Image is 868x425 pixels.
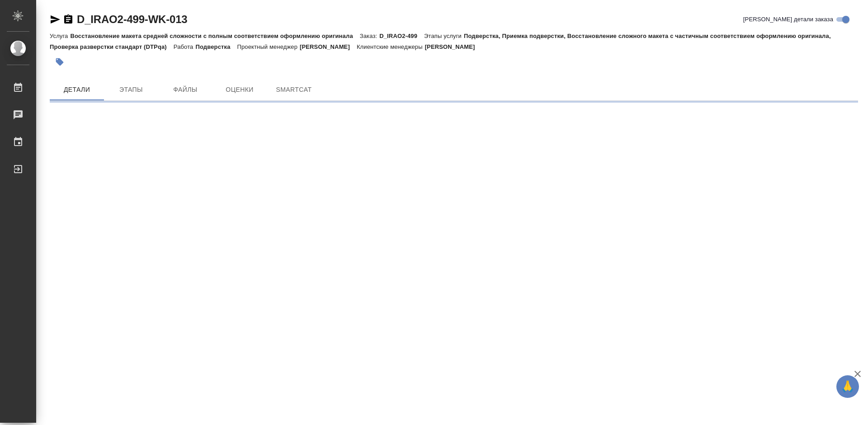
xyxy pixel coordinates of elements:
[424,33,464,39] p: Этапы услуги
[63,14,74,25] button: Скопировать ссылку
[836,375,859,398] button: 🙏
[237,43,300,50] p: Проектный менеджер
[379,33,424,39] p: D_IRAO2-499
[840,377,855,396] span: 🙏
[425,43,482,50] p: [PERSON_NAME]
[357,43,425,50] p: Клиентские менеджеры
[109,84,153,95] span: Этапы
[50,33,70,39] p: Услуга
[70,33,359,39] p: Восстановление макета средней сложности с полным соответствием оформлению оригинала
[174,43,196,50] p: Работа
[164,84,207,95] span: Файлы
[55,84,99,95] span: Детали
[360,33,379,39] p: Заказ:
[77,13,187,25] a: D_IRAO2-499-WK-013
[272,84,316,95] span: SmartCat
[743,15,833,24] span: [PERSON_NAME] детали заказа
[300,43,357,50] p: [PERSON_NAME]
[50,52,70,72] button: Добавить тэг
[50,14,61,25] button: Скопировать ссылку для ЯМессенджера
[195,43,237,50] p: Подверстка
[218,84,261,95] span: Оценки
